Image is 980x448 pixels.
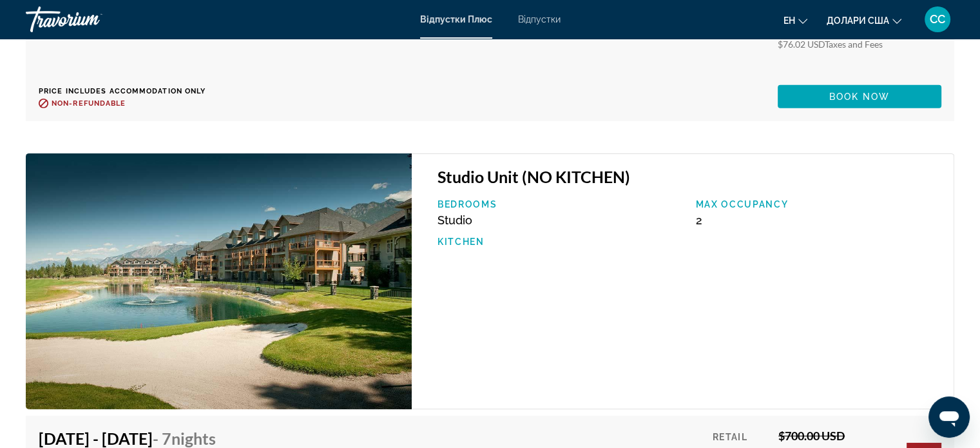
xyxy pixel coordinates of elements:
button: Змінити валюту [827,11,901,30]
span: Taxes and Fees [825,39,883,50]
div: Member [712,19,768,75]
font: Долари США [827,15,889,26]
p: Kitchen [437,237,683,247]
h4: [DATE] - [DATE] [39,429,216,448]
a: Відпустки Плюс [420,14,492,24]
span: Book now [829,92,890,102]
a: Траворіум [26,3,155,36]
button: Book now [778,85,941,108]
iframe: Кнопка для запуску вікна повідомлення [928,396,970,438]
span: Nights [171,429,216,448]
span: Studio [437,213,472,227]
p: Price includes accommodation only [39,87,226,95]
img: Bighorn Meadows Resort [26,153,412,410]
a: Відпустки [518,14,561,24]
p: Bedrooms [437,199,683,209]
span: - 7 [153,429,216,448]
h3: Studio Unit (NO KITCHEN) [437,167,941,186]
button: Змінити мову [783,11,807,30]
div: $76.02 USD [778,39,941,50]
font: СС [930,12,945,26]
p: Max Occupancy [695,199,941,209]
div: $700.00 USD [778,429,941,443]
span: 2 [695,213,702,227]
font: ен [783,15,795,26]
span: Non-refundable [52,99,126,108]
button: Меню користувача [921,6,954,33]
